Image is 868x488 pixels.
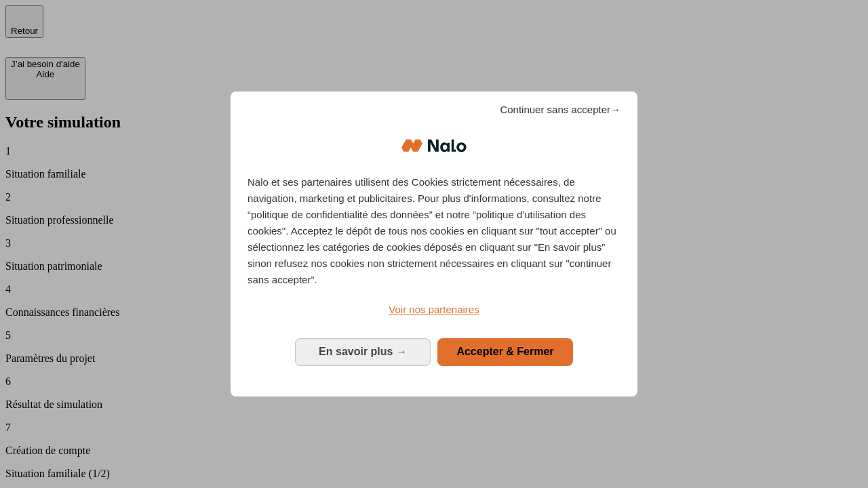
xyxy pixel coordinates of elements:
span: En savoir plus → [319,346,407,357]
span: Accepter & Fermer [456,346,553,357]
img: Logo [401,125,467,166]
a: Voir nos partenaires [248,302,620,318]
p: Nalo et ses partenaires utilisent des Cookies strictement nécessaires, de navigation, marketing e... [248,174,620,288]
button: En savoir plus: Configurer vos consentements [295,338,431,365]
div: Bienvenue chez Nalo Gestion du consentement [231,91,637,396]
button: Accepter & Fermer: Accepter notre traitement des données et fermer [437,338,573,365]
span: Voir nos partenaires [389,304,479,315]
span: Continuer sans accepter→ [500,102,620,118]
